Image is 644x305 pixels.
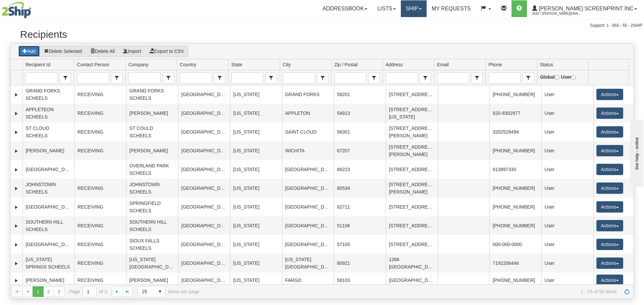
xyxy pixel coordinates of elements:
[334,179,386,198] td: 80534
[138,286,199,297] span: items per page
[386,160,438,179] td: [STREET_ADDRESS]
[25,61,50,68] span: Recipient Id
[230,123,282,141] td: [US_STATE]
[5,6,62,11] div: live help - online
[420,73,431,83] span: select
[122,286,133,297] a: Go to the last page
[138,286,166,297] span: Page sizes drop down
[437,61,449,68] span: Email
[74,235,126,254] td: RECEIVING
[334,61,358,68] span: Zip / Postal
[523,72,534,84] span: Phone
[488,61,502,68] span: Phone
[427,0,476,17] a: My Requests
[283,61,291,68] span: City
[43,286,54,297] a: 2
[386,141,438,160] td: [STREET_ADDRESS][PERSON_NAME]
[489,273,541,288] td: [PHONE_NUMBER]
[74,123,126,141] td: RECEIVING
[228,70,279,85] td: filter cell
[282,141,334,160] td: WICHITA
[178,141,230,160] td: [GEOGRAPHIC_DATA]
[214,73,225,83] span: select
[74,85,126,104] td: RECEIVING
[561,73,576,81] label: User
[74,198,126,216] td: RECEIVING
[209,289,617,294] span: 1 - 25 of 55 items
[420,72,431,84] span: Address
[527,0,642,17] a: [PERSON_NAME] Screenprint Inc 2642 / [PERSON_NAME][EMAIL_ADDRESS][DOMAIN_NAME]
[13,277,20,284] a: Expand
[13,166,20,173] a: Expand
[541,235,593,254] td: User
[489,235,541,254] td: 000-000-0000
[77,61,109,68] span: Contact Person
[13,110,20,117] a: Expand
[86,46,119,57] button: Delete All
[145,46,189,57] button: Export to CSV
[230,235,282,254] td: [US_STATE]
[334,198,386,216] td: 62711
[386,273,438,288] td: [GEOGRAPHIC_DATA]
[386,198,438,216] td: [STREET_ADDRESS]
[74,70,125,85] td: filter cell
[437,73,469,83] input: Email
[369,73,379,83] span: select
[386,123,438,141] td: [STREET_ADDRESS][PERSON_NAME]
[383,70,434,85] td: filter cell
[489,216,541,235] td: [PHONE_NUMBER]
[230,141,282,160] td: [US_STATE]
[282,273,334,288] td: FARGO
[596,164,623,175] button: Actions
[541,273,593,288] td: User
[83,286,96,297] input: Page 1
[178,179,230,198] td: [GEOGRAPHIC_DATA]
[74,104,126,123] td: RECEIVING
[74,216,126,235] td: RECEIVING
[334,254,386,273] td: 80921
[22,216,74,235] td: SOUTHERN HILL SCHEELS
[22,123,74,141] td: ST CLOUD SCHEELS
[596,145,623,156] button: Actions
[386,179,438,198] td: [STREET_ADDRESS][PERSON_NAME]
[230,216,282,235] td: [US_STATE]
[541,198,593,216] td: User
[13,223,20,229] a: Expand
[178,198,230,216] td: [GEOGRAPHIC_DATA]
[335,73,366,83] input: Zip / Postal
[282,85,334,104] td: GRAND FORKS
[111,72,122,84] span: Contact Person
[334,141,386,160] td: 67207
[126,104,178,123] td: [PERSON_NAME]
[22,141,74,160] td: [PERSON_NAME]
[523,73,534,83] span: select
[572,75,576,80] input: User
[282,104,334,123] td: APPLETON
[22,235,74,254] td: [GEOGRAPHIC_DATA]
[282,160,334,179] td: [GEOGRAPHIC_DATA]
[331,70,382,85] td: filter cell
[111,73,122,83] span: select
[13,241,20,248] a: Expand
[231,61,242,68] span: State
[386,254,438,273] td: 1266 [GEOGRAPHIC_DATA]
[282,235,334,254] td: [GEOGRAPHIC_DATA]
[22,273,74,288] td: [PERSON_NAME]
[126,160,178,179] td: OVERLAND PARK SCHEELS
[489,141,541,160] td: [PHONE_NUMBER]
[230,198,282,216] td: [US_STATE]
[541,254,593,273] td: User
[125,70,177,85] td: filter cell
[280,70,331,85] td: filter cell
[22,104,74,123] td: APPLETEON SCHEELS
[489,198,541,216] td: [PHONE_NUMBER]
[318,0,373,17] a: Addressbook
[489,179,541,198] td: [PHONE_NUMBER]
[537,6,634,11] span: [PERSON_NAME] Screenprint Inc
[596,89,623,100] button: Actions
[230,254,282,273] td: [US_STATE]
[472,73,482,83] span: select
[596,239,623,250] button: Actions
[13,91,20,98] a: Expand
[334,235,386,254] td: 57105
